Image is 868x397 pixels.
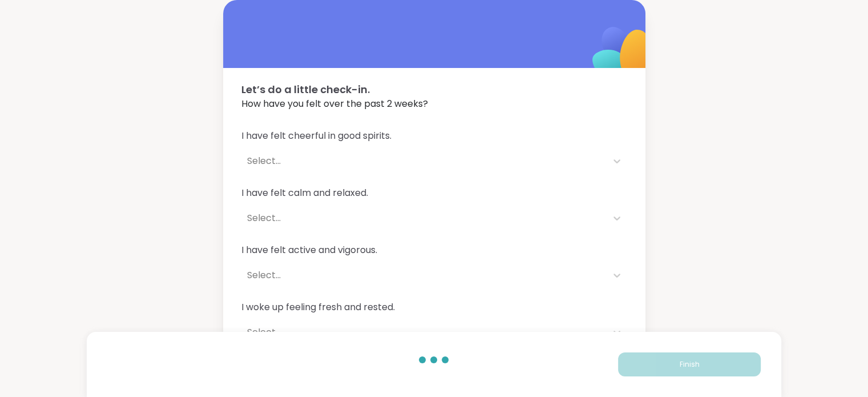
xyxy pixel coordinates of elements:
span: I woke up feeling fresh and rested. [241,300,627,314]
div: Select... [247,326,601,339]
div: Select... [247,154,601,168]
span: I have felt active and vigorous. [241,243,627,257]
span: I have felt cheerful in good spirits. [241,129,627,143]
span: Let’s do a little check-in. [241,82,627,97]
button: Finish [618,352,761,376]
div: Select... [247,268,601,282]
div: Select... [247,211,601,225]
span: How have you felt over the past 2 weeks? [241,97,627,111]
span: I have felt calm and relaxed. [241,186,627,200]
span: Finish [679,359,699,370]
